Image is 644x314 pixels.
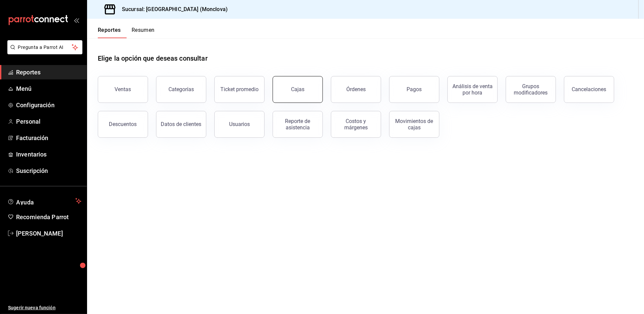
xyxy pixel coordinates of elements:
[220,86,259,92] div: Ticket promedio
[447,76,498,103] button: Análisis de venta por hora
[331,76,381,103] button: Órdenes
[564,76,614,103] button: Cancelaciones
[98,27,121,38] button: Reportes
[98,111,148,138] button: Descuentos
[7,40,82,54] button: Pregunta a Parrot AI
[572,86,606,92] div: Cancelaciones
[98,76,148,103] button: Ventas
[331,111,381,138] button: Costos y márgenes
[16,166,81,175] span: Suscripción
[98,27,155,38] div: navigation tabs
[132,27,155,38] button: Resumen
[229,121,250,127] div: Usuarios
[346,86,366,92] div: Órdenes
[16,101,81,110] span: Configuración
[5,49,82,56] a: Pregunta a Parrot AI
[214,76,265,103] button: Ticket promedio
[452,83,493,96] div: Análisis de venta por hora
[16,197,73,205] span: Ayuda
[109,121,137,127] div: Descuentos
[156,111,206,138] button: Datos de clientes
[156,76,206,103] button: Categorías
[389,111,439,138] button: Movimientos de cajas
[16,133,81,142] span: Facturación
[168,86,194,92] div: Categorías
[16,229,81,238] span: [PERSON_NAME]
[115,86,131,92] div: Ventas
[214,111,265,138] button: Usuarios
[291,86,304,92] div: Cajas
[393,118,435,131] div: Movimientos de cajas
[16,117,81,126] span: Personal
[74,17,79,23] button: open_drawer_menu
[273,111,323,138] button: Reporte de asistencia
[8,304,81,311] span: Sugerir nueva función
[407,86,422,92] div: Pagos
[335,118,377,131] div: Costos y márgenes
[16,84,81,93] span: Menú
[16,150,81,159] span: Inventarios
[16,68,81,77] span: Reportes
[389,76,439,103] button: Pagos
[16,212,81,222] span: Recomienda Parrot
[506,76,556,103] button: Grupos modificadores
[277,118,318,131] div: Reporte de asistencia
[117,5,228,13] h3: Sucursal: [GEOGRAPHIC_DATA] (Monclova)
[98,53,208,63] h1: Elige la opción que deseas consultar
[161,121,202,127] div: Datos de clientes
[18,44,72,51] span: Pregunta a Parrot AI
[510,83,552,96] div: Grupos modificadores
[273,76,323,103] button: Cajas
